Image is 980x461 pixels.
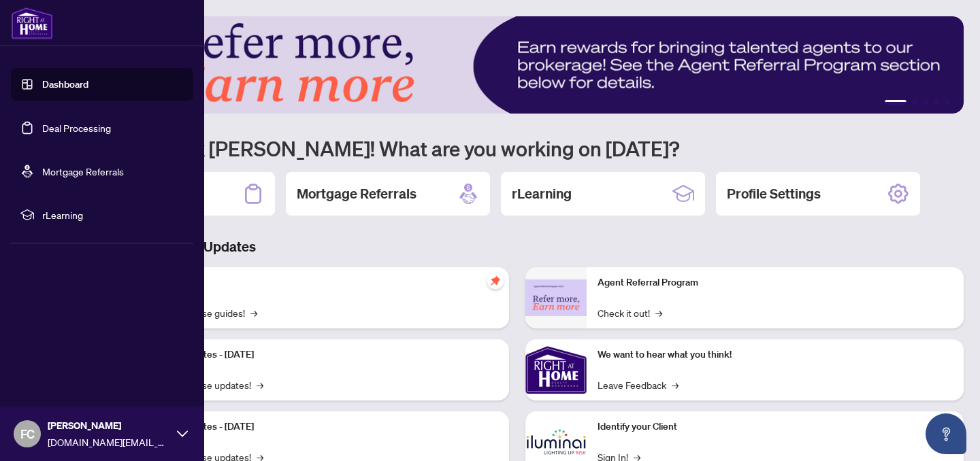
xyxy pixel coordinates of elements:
span: → [257,377,263,392]
button: Open asap [926,413,966,454]
button: 5 [945,100,950,105]
img: Agent Referral Program [525,279,587,317]
p: Self-Help [143,275,498,290]
button: 2 [912,100,917,105]
button: 4 [934,100,939,105]
span: → [672,377,679,392]
h3: Brokerage & Industry Updates [71,237,964,256]
p: Identify your Client [598,420,953,434]
img: Slide 0 [71,16,964,114]
span: [DOMAIN_NAME][EMAIL_ADDRESS][DOMAIN_NAME] [48,434,170,449]
p: Platform Updates - [DATE] [143,420,498,434]
img: We want to hear what you think! [525,339,587,400]
a: Mortgage Referrals [42,165,124,177]
span: → [250,305,257,320]
h1: Welcome back [PERSON_NAME]! What are you working on [DATE]? [71,135,964,161]
span: FC [20,424,35,443]
span: → [655,305,662,320]
a: Check it out!→ [598,305,662,320]
span: rLearning [42,207,184,222]
button: 1 [885,100,906,105]
span: pushpin [487,273,504,289]
p: We want to hear what you think! [598,347,953,362]
button: 3 [923,100,928,105]
a: Leave Feedback→ [598,377,679,392]
p: Platform Updates - [DATE] [143,347,498,362]
a: Deal Processing [42,122,111,134]
h2: Mortgage Referrals [297,184,416,203]
p: Agent Referral Program [598,275,953,290]
a: Dashboard [42,78,88,90]
h2: rLearning [512,184,572,203]
h2: Profile Settings [727,184,821,203]
img: logo [11,7,53,39]
span: [PERSON_NAME] [48,418,170,433]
